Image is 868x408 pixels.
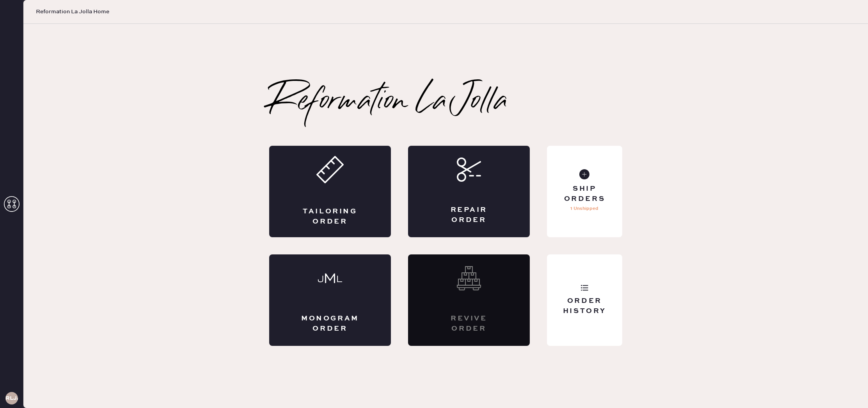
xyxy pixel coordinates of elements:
div: Ship Orders [553,184,616,204]
div: Repair Order [439,205,499,225]
iframe: Front Chat [831,373,864,406]
h2: Reformation La Jolla [269,86,508,118]
div: Tailoring Order [300,207,360,226]
p: 1 Unshipped [570,204,598,213]
div: Monogram Order [300,314,360,333]
div: Interested? Contact us at care@hemster.co [408,254,530,346]
div: Revive order [439,314,499,333]
span: Reformation La Jolla Home [36,8,109,16]
div: Order History [553,296,616,316]
h3: RLJA [5,395,18,401]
